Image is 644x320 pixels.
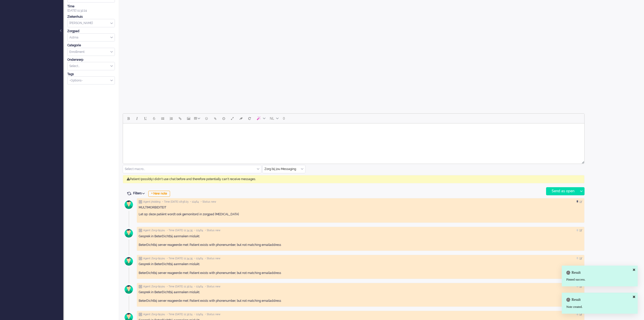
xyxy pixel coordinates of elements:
[205,313,220,316] span: • Status new
[67,76,115,85] div: Select Tags
[237,114,245,123] button: Clear formatting
[143,313,165,316] span: Agent Zorg-bij-jou
[139,212,583,217] p: Let op: deze patiënt wordt ook gemonitord in zorgpad [MEDICAL_DATA]
[158,114,167,123] button: Bullet list
[194,257,203,260] span: • 12464
[194,229,203,232] span: • 12464
[122,198,135,211] img: avatar
[67,43,115,48] div: Categorie
[566,305,633,309] div: Note created.
[167,229,193,232] span: • Time [DATE] 11:34:35
[270,116,274,120] span: NL
[143,257,165,260] span: Agent Zorg-bij-jou
[122,283,135,296] img: avatar
[219,114,228,123] button: Delay message
[205,257,220,260] span: • Status new
[124,114,133,123] button: Bold
[139,205,583,210] p: MULTIMORBIDITEIT
[205,229,220,232] span: • Status new
[228,114,237,123] button: Fullscreen
[176,114,184,123] button: Insert/edit link
[133,191,147,195] span: Filters
[202,114,211,123] button: Emoticons
[143,285,165,288] span: Agent Zorg-bij-jou
[566,278,633,282] div: Pinned success.
[546,187,578,195] div: Send as open
[167,285,193,288] span: • Time [DATE] 11:32:24
[122,255,135,268] img: avatar
[67,58,115,62] div: Onderwerp
[194,313,203,316] span: • 12464
[205,285,220,288] span: • Status new
[122,227,135,240] img: avatar
[580,159,584,164] div: Resize
[283,116,285,120] span: 0
[139,200,142,204] img: ic_note_grey.svg
[194,285,203,288] span: • 12464
[139,285,142,288] img: ic_note_grey.svg
[67,15,115,19] div: Ziekenhuis
[566,298,633,302] h4: Result
[139,262,583,275] div: Gesprek in BeterDichtbij aanmaken mislukt. BeterDichtbij server reageerde met: Patient exists wit...
[148,191,170,197] div: + New note
[167,114,176,123] button: Numbered list
[139,257,142,260] img: ic_note_grey.svg
[139,234,583,247] div: Gesprek in BeterDichtbij aanmaken mislukt. BeterDichtbij server reageerde met: Patient exists wit...
[167,257,193,260] span: • Time [DATE] 11:34:35
[167,313,193,316] span: • Time [DATE] 11:32:24
[193,114,202,123] button: Table
[139,229,142,232] img: ic_note_grey.svg
[267,114,281,123] button: Language
[281,114,287,123] button: 0
[245,114,254,123] button: Reset content
[141,114,150,123] button: Underline
[143,229,165,232] span: Agent Zorg-bij-jou
[143,200,160,204] span: Agent jhidding
[67,29,115,33] div: Zorgpad
[566,271,633,274] h4: Result
[123,175,585,183] div: Patient (possibly) didn't use chat before and therefore potentially can't receive messages.
[184,114,193,123] button: Insert/edit image
[211,114,219,123] button: Add attachment
[67,4,115,13] div: [DATE] 11:32:24
[139,313,142,316] img: ic_note_grey.svg
[133,114,141,123] button: Italic
[162,200,188,204] span: • Time [DATE] 18:56:23
[139,290,583,303] div: Gesprek in BeterDichtbij aanmaken mislukt. BeterDichtbij server reageerde met: Patient exists wit...
[190,200,199,204] span: • 12464
[67,72,115,76] div: Tags
[201,200,216,204] span: • Status new
[254,114,267,123] button: AI
[67,4,115,9] div: Time
[123,123,584,159] iframe: Rich Text Area
[150,114,158,123] button: Strikethrough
